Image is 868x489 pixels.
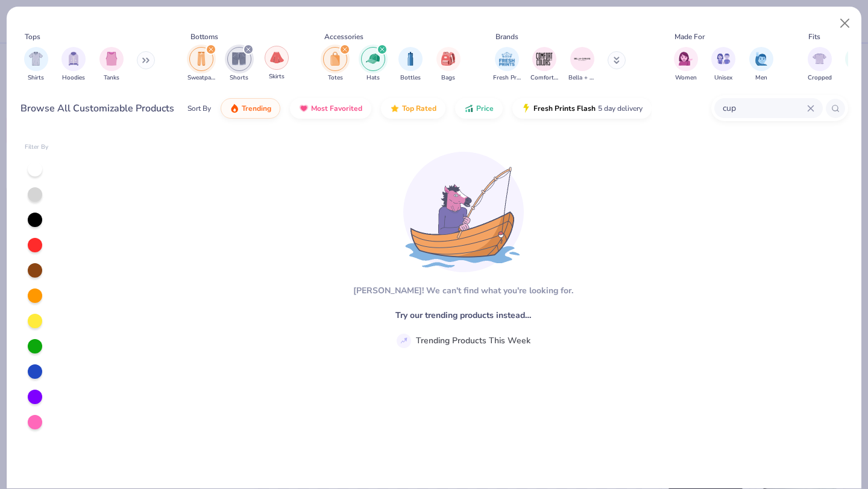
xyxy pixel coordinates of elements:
[722,101,807,115] input: Try "T-Shirt"
[755,52,768,66] img: Men Image
[353,284,573,297] div: [PERSON_NAME]! We can't find what you're looking for.
[675,73,697,83] span: Women
[834,12,857,35] button: Close
[25,143,49,152] div: Filter By
[28,73,44,83] span: Shirts
[400,73,421,83] span: Bottles
[99,47,124,83] div: filter for Tanks
[498,50,516,68] img: Fresh Prints Image
[61,47,86,83] div: filter for Hoodies
[598,102,643,116] span: 5 day delivery
[476,104,494,113] span: Price
[749,47,773,83] div: filter for Men
[227,47,251,83] button: filter button
[455,98,503,119] button: Price
[813,52,826,66] img: Cropped Image
[404,52,417,66] img: Bottles Image
[99,47,124,83] button: filter button
[568,47,596,83] button: filter button
[324,31,363,42] div: Accessories
[20,101,174,116] div: Browse All Customizable Products
[674,47,698,83] div: filter for Women
[270,51,284,64] img: Skirts Image
[398,335,409,346] img: trend_line.gif
[711,47,735,83] div: filter for Unisex
[808,31,820,42] div: Fits
[29,52,43,66] img: Shirts Image
[717,52,731,66] img: Unisex Image
[381,98,445,119] button: Top Rated
[395,309,531,322] span: Try our trending products instead…
[808,73,832,83] span: Cropped
[808,47,832,83] div: filter for Cropped
[568,73,596,83] span: Bella + Canvas
[104,73,119,83] span: Tanks
[269,72,285,81] span: Skirts
[24,47,48,83] div: filter for Shirts
[674,47,698,83] button: filter button
[299,104,309,113] img: most_fav.gif
[265,46,289,81] div: filter for Skirts
[25,31,40,42] div: Tops
[493,47,521,83] div: filter for Fresh Prints
[187,103,211,114] div: Sort By
[521,104,531,113] img: flash.gif
[323,47,347,83] div: filter for Totes
[535,50,553,68] img: Comfort Colors Image
[361,47,385,83] button: filter button
[441,52,454,66] img: Bags Image
[328,73,343,83] span: Totes
[311,104,362,113] span: Most Favorited
[221,98,280,119] button: Trending
[366,52,380,66] img: Hats Image
[436,47,461,83] button: filter button
[323,47,347,83] button: filter button
[441,73,455,83] span: Bags
[61,47,86,83] button: filter button
[403,152,524,272] img: Loading...
[755,73,767,83] span: Men
[67,52,80,66] img: Hoodies Image
[329,52,342,66] img: Totes Image
[187,73,215,83] span: Sweatpants
[195,52,208,66] img: Sweatpants Image
[398,47,423,83] div: filter for Bottles
[105,52,118,66] img: Tanks Image
[190,31,218,42] div: Bottoms
[398,47,423,83] button: filter button
[187,47,215,83] button: filter button
[679,52,693,66] img: Women Image
[493,73,521,83] span: Fresh Prints
[24,47,48,83] button: filter button
[495,31,518,42] div: Brands
[675,31,705,42] div: Made For
[265,47,289,83] button: filter button
[530,47,558,83] div: filter for Comfort Colors
[711,47,735,83] button: filter button
[749,47,773,83] button: filter button
[714,73,732,83] span: Unisex
[808,47,832,83] button: filter button
[533,104,596,113] span: Fresh Prints Flash
[290,98,371,119] button: Most Favorited
[230,104,239,113] img: trending.gif
[416,334,530,347] div: Trending Products This Week
[512,98,652,119] button: Fresh Prints Flash5 day delivery
[568,47,596,83] div: filter for Bella + Canvas
[390,104,400,113] img: TopRated.gif
[573,50,591,68] img: Bella + Canvas Image
[187,47,215,83] div: filter for Sweatpants
[530,73,558,83] span: Comfort Colors
[361,47,385,83] div: filter for Hats
[530,47,558,83] button: filter button
[366,73,380,83] span: Hats
[230,73,248,83] span: Shorts
[242,104,271,113] span: Trending
[436,47,461,83] div: filter for Bags
[232,52,246,66] img: Shorts Image
[227,47,251,83] div: filter for Shorts
[402,104,436,113] span: Top Rated
[493,47,521,83] button: filter button
[62,73,85,83] span: Hoodies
